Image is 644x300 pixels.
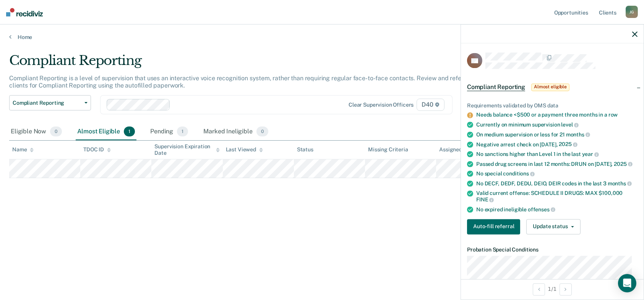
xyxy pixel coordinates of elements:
span: Compliant Reporting [467,83,525,91]
div: Name [12,146,34,153]
img: Recidiviz [6,8,43,16]
span: Almost eligible [531,83,569,91]
div: No DECF, DEDF, DEDU, DEIO, DEIR codes in the last 3 [476,180,638,187]
button: Auto-fill referral [467,219,520,234]
div: Clear supervision officers [349,102,414,108]
div: No special [476,170,638,177]
span: D40 [417,99,444,111]
a: Navigate to form link [467,219,523,234]
span: 2025 [614,161,632,167]
div: Pending [149,123,190,140]
a: Home [9,34,635,41]
span: FINE [476,197,494,203]
div: On medium supervision or less for 21 [476,131,638,138]
div: 1 / 1 [461,279,644,299]
span: conditions [503,171,534,177]
span: year [582,151,599,157]
div: J G [626,6,638,18]
div: No sanctions higher than Level 1 in the last [476,151,638,158]
div: No expired ineligible [476,206,638,213]
div: Last Viewed [226,146,263,153]
div: Eligible Now [9,123,63,140]
p: Compliant Reporting is a level of supervision that uses an interactive voice recognition system, ... [9,75,486,89]
span: 1 [177,126,188,136]
div: Status [297,146,313,153]
span: level [561,122,578,128]
span: 0 [50,126,62,136]
div: Compliant ReportingAlmost eligible [461,75,644,99]
div: Assigned to [439,146,475,153]
dt: Probation Special Conditions [467,246,638,253]
div: TDOC ID [83,146,111,153]
button: Next Opportunity [560,283,572,295]
div: Open Intercom Messenger [618,274,636,292]
span: Compliant Reporting [13,100,81,106]
a: Needs balance <$500 or a payment three months in a row [476,112,618,118]
button: Previous Opportunity [533,283,545,295]
span: 1 [124,126,135,136]
span: 0 [256,126,268,136]
div: Passed drug screens in last 12 months: DRUN on [DATE], [476,161,638,167]
div: Requirements validated by OMS data [467,102,638,109]
span: offenses [528,206,555,212]
div: Marked Ineligible [202,123,270,140]
span: 2025 [559,141,577,148]
div: Supervision Expiration Date [154,143,219,156]
div: Missing Criteria [368,146,408,153]
span: months [566,131,590,138]
button: Update status [526,219,580,234]
div: Valid current offense: SCHEDULE II DRUGS: MAX $100,000 [476,190,638,203]
span: months [608,180,632,186]
div: Negative arrest check on [DATE], [476,141,638,148]
div: Currently on minimum supervision [476,122,638,128]
div: Compliant Reporting [9,53,492,75]
div: Almost Eligible [76,123,136,140]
